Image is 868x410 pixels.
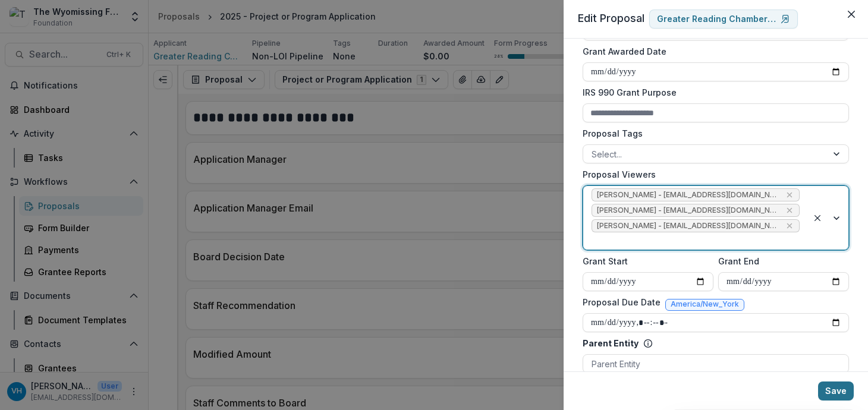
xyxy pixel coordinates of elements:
label: Proposal Viewers [583,168,842,181]
div: Remove Karen Rightmire - krightmire@wyofound.org [784,204,795,216]
label: Grant Awarded Date [583,45,842,58]
label: Grant Start [583,255,706,267]
div: Remove Valeri Harteg - vharteg@wyofound.org [784,220,795,232]
span: [PERSON_NAME] - [EMAIL_ADDRESS][DOMAIN_NAME] [597,191,781,199]
label: Proposal Due Date [583,296,661,308]
button: Save [818,381,854,400]
span: America/New_York [671,300,739,308]
span: [PERSON_NAME] - [EMAIL_ADDRESS][DOMAIN_NAME] [597,206,781,215]
button: Close [842,5,861,24]
p: Parent Entity [583,337,639,349]
span: [PERSON_NAME] - [EMAIL_ADDRESS][DOMAIN_NAME] [597,222,781,230]
label: IRS 990 Grant Purpose [583,86,842,99]
label: Grant End [718,255,842,267]
a: Greater Reading Chamber Alliance [649,10,798,29]
p: Greater Reading Chamber Alliance [657,14,776,24]
span: Edit Proposal [578,12,644,24]
div: Clear selected options [810,211,825,225]
div: Remove Pat Giles - pgiles@wyofound.org [784,189,795,201]
label: Proposal Tags [583,127,842,140]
